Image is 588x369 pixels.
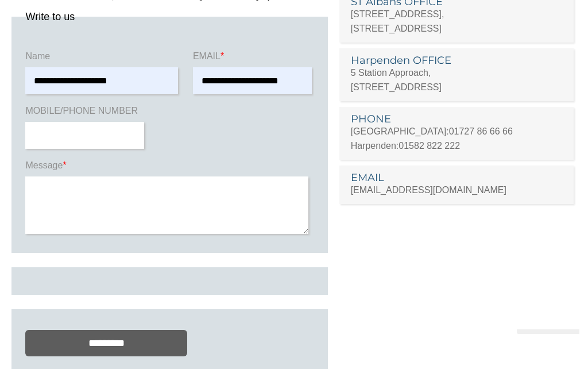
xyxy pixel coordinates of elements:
a: 01582 822 222 [399,141,460,151]
p: 5 Station Approach, [STREET_ADDRESS] [351,66,563,94]
p: [GEOGRAPHIC_DATA]: [351,124,563,139]
label: MOBILE/PHONE NUMBER [25,105,146,122]
h3: PHONE [351,114,563,124]
p: [STREET_ADDRESS], [STREET_ADDRESS] [351,7,563,36]
h3: Harpenden OFFICE [351,55,563,66]
label: Name [25,50,181,67]
a: 01727 86 66 66 [449,126,513,136]
p: Harpenden: [351,139,563,153]
a: [EMAIL_ADDRESS][DOMAIN_NAME] [351,185,506,195]
label: Message [25,159,314,176]
iframe: chat widget [512,329,579,360]
label: EMAIL [193,50,314,67]
h3: EMAIL [351,172,563,183]
legend: Write to us [25,11,75,22]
